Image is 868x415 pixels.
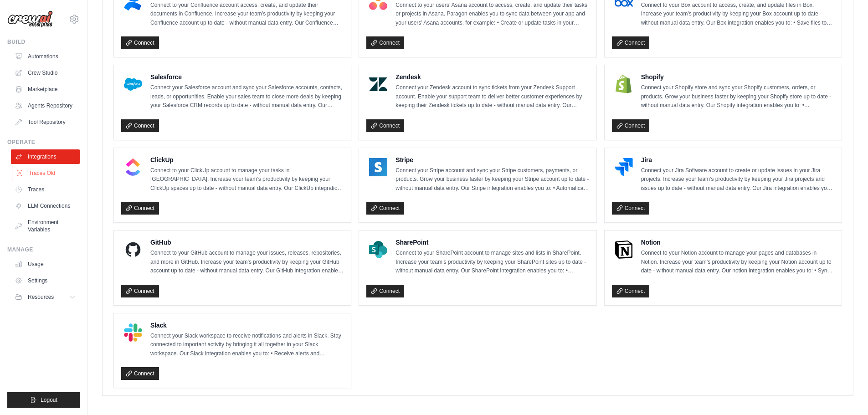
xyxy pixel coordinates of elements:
[395,155,589,164] h4: Stripe
[7,38,80,46] div: Build
[150,72,344,82] h4: Salesforce
[641,83,834,110] p: Connect your Shopify store and sync your Shopify customers, orders, or products. Grow your busine...
[369,75,387,93] img: Zendesk Logo
[395,238,589,247] h4: SharePoint
[150,321,344,330] h4: Slack
[369,158,387,176] img: Stripe Logo
[150,1,344,28] p: Connect to your Confluence account access, create, and update their documents in Confluence. Incr...
[150,332,344,359] p: Connect your Slack workspace to receive notifications and alerts in Slack. Stay connected to impo...
[121,119,159,132] a: Connect
[641,249,834,276] p: Connect to your Notion account to manage your pages and databases in Notion. Increase your team’s...
[150,166,344,193] p: Connect to your ClickUp account to manage your tasks in [GEOGRAPHIC_DATA]. Increase your team’s p...
[124,241,142,259] img: GitHub Logo
[395,72,589,82] h4: Zendesk
[615,75,633,93] img: Shopify Logo
[7,138,80,146] div: Operate
[641,1,834,28] p: Connect to your Box account to access, create, and update files in Box. Increase your team’s prod...
[641,155,834,164] h4: Jira
[615,241,633,259] img: Notion Logo
[11,215,80,237] a: Environment Variables
[41,396,57,404] span: Logout
[11,82,80,97] a: Marketplace
[11,98,80,113] a: Agents Repository
[150,83,344,110] p: Connect your Salesforce account and sync your Salesforce accounts, contacts, leads, or opportunit...
[12,166,81,180] a: Traces Old
[395,83,589,110] p: Connect your Zendesk account to sync tickets from your Zendesk Support account. Enable your suppo...
[124,158,142,176] img: ClickUp Logo
[7,246,80,253] div: Manage
[11,149,80,164] a: Integrations
[11,273,80,288] a: Settings
[11,115,80,129] a: Tool Repository
[612,119,650,132] a: Connect
[7,392,80,408] button: Logout
[612,36,650,49] a: Connect
[366,119,404,132] a: Connect
[395,249,589,276] p: Connect to your SharePoint account to manage sites and lists in SharePoint. Increase your team’s ...
[7,10,53,28] img: Logo
[641,238,834,247] h4: Notion
[121,36,159,49] a: Connect
[612,285,650,297] a: Connect
[28,293,54,301] span: Resources
[124,75,142,93] img: Salesforce Logo
[121,202,159,215] a: Connect
[11,66,80,80] a: Crew Studio
[150,155,344,164] h4: ClickUp
[366,36,404,49] a: Connect
[124,323,142,342] img: Slack Logo
[11,257,80,272] a: Usage
[641,72,834,82] h4: Shopify
[11,182,80,197] a: Traces
[615,158,633,176] img: Jira Logo
[641,166,834,193] p: Connect your Jira Software account to create or update issues in your Jira projects. Increase you...
[395,166,589,193] p: Connect your Stripe account and sync your Stripe customers, payments, or products. Grow your busi...
[612,202,650,215] a: Connect
[369,241,387,259] img: SharePoint Logo
[11,199,80,213] a: LLM Connections
[11,49,80,64] a: Automations
[11,290,80,304] button: Resources
[121,367,159,380] a: Connect
[395,1,589,28] p: Connect to your users’ Asana account to access, create, and update their tasks or projects in Asa...
[366,202,404,215] a: Connect
[150,238,344,247] h4: GitHub
[150,249,344,276] p: Connect to your GitHub account to manage your issues, releases, repositories, and more in GitHub....
[121,285,159,297] a: Connect
[366,285,404,297] a: Connect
